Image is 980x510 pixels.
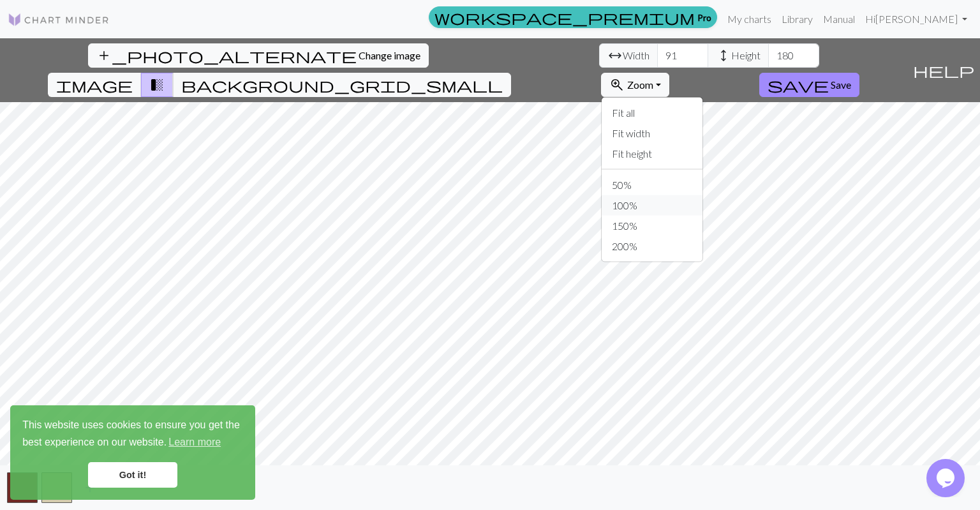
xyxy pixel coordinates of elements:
span: Height [731,48,761,63]
span: Width [623,48,650,63]
span: background_grid_small [181,76,503,94]
button: Zoom [601,73,669,97]
a: Manual [818,6,860,32]
span: Change image [359,49,420,61]
button: Fit all [602,103,702,123]
a: dismiss cookie message [88,462,177,488]
span: Zoom [627,79,653,91]
span: transition_fade [149,76,165,94]
button: Change image [88,43,429,68]
button: Help [907,38,980,102]
a: My charts [722,6,776,32]
button: Save [759,73,859,97]
button: 100% [602,195,702,216]
span: arrow_range [607,47,623,64]
div: cookieconsent [10,405,255,500]
iframe: chat widget [926,459,967,497]
button: Fit width [602,123,702,144]
span: help [913,61,974,79]
span: This website uses cookies to ensure you get the best experience on our website. [22,417,243,452]
button: 150% [602,216,702,236]
span: add_photo_alternate [96,47,357,64]
span: workspace_premium [434,8,695,26]
span: Save [831,79,851,91]
a: Hi[PERSON_NAME] [860,6,972,32]
button: Fit height [602,144,702,164]
img: Logo [8,12,110,27]
span: image [56,76,133,94]
a: Pro [429,6,717,28]
a: learn more about cookies [167,433,223,452]
button: 200% [602,236,702,257]
span: zoom_in [609,76,625,94]
button: 50% [602,175,702,195]
span: height [716,47,731,64]
a: Library [776,6,818,32]
span: save [768,76,829,94]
